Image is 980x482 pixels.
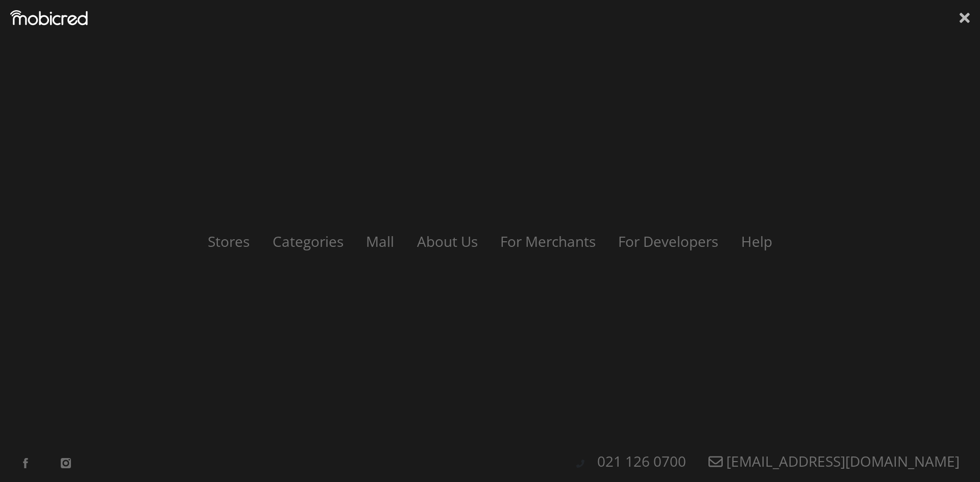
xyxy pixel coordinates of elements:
a: Categories [262,232,354,251]
a: Mall [356,232,404,251]
a: 021 126 0700 [587,451,696,471]
a: About Us [407,232,488,251]
a: For Developers [608,232,728,251]
a: For Merchants [490,232,606,251]
img: Mobicred [10,10,88,26]
a: [EMAIL_ADDRESS][DOMAIN_NAME] [698,451,970,471]
a: Help [731,232,782,251]
a: Stores [198,232,260,251]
